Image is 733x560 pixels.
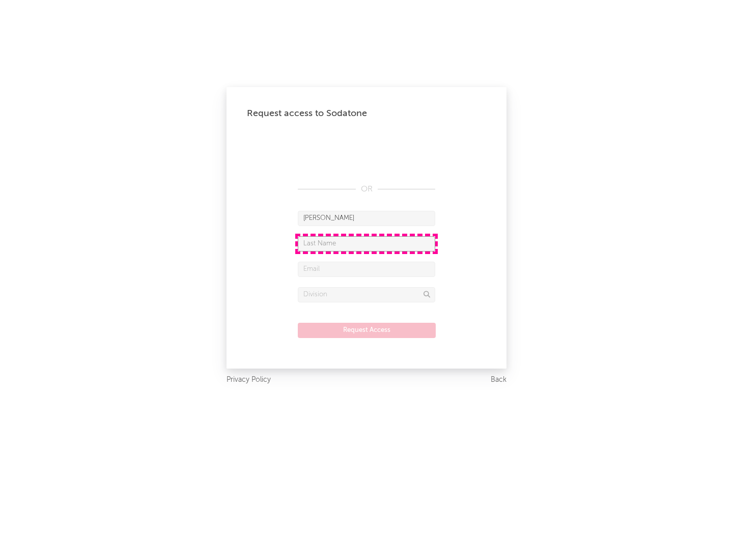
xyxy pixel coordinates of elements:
input: Division [298,287,435,302]
button: Request Access [298,323,436,338]
a: Back [491,374,506,386]
div: OR [298,183,435,195]
a: Privacy Policy [227,374,271,386]
input: Last Name [298,236,435,251]
div: Request access to Sodatone [247,107,486,120]
input: Email [298,262,435,277]
input: First Name [298,211,435,226]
